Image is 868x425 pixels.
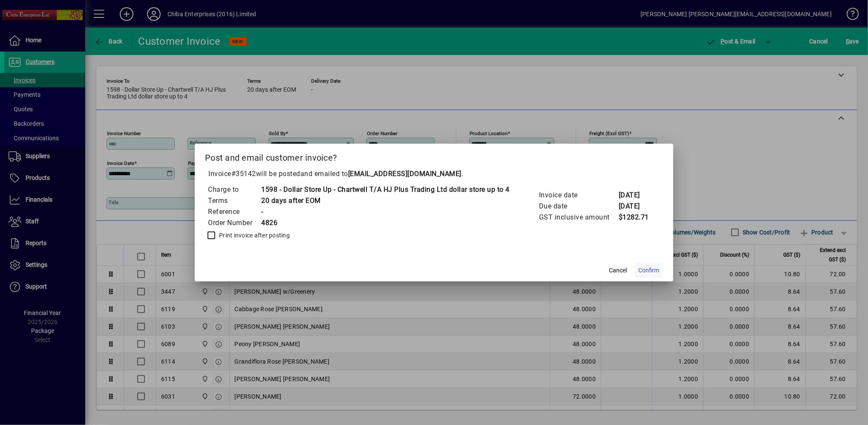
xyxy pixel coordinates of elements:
td: 1598 - Dollar Store Up - Chartwell T/A HJ Plus Trading Ltd dollar store up to 4 [261,184,510,195]
td: Terms [208,195,261,206]
td: [DATE] [618,190,652,201]
button: Confirm [635,263,663,278]
span: and emailed to [300,170,461,178]
td: Invoice date [539,190,618,201]
td: Reference [208,206,261,217]
td: 4826 [261,217,510,228]
td: - [261,206,510,217]
td: $1282.71 [618,212,652,223]
td: Charge to [208,184,261,195]
label: Print invoice after posting [217,231,290,240]
td: 20 days after EOM [261,195,510,206]
td: Due date [539,201,618,212]
h2: Post and email customer invoice? [195,144,673,168]
span: Confirm [638,266,660,275]
td: Order Number [208,217,261,228]
p: Invoice will be posted . [205,169,663,179]
button: Cancel [604,263,632,278]
td: GST inclusive amount [539,212,618,223]
b: [EMAIL_ADDRESS][DOMAIN_NAME] [348,170,461,178]
td: [DATE] [618,201,652,212]
span: Cancel [609,266,627,275]
span: #35142 [231,170,256,178]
